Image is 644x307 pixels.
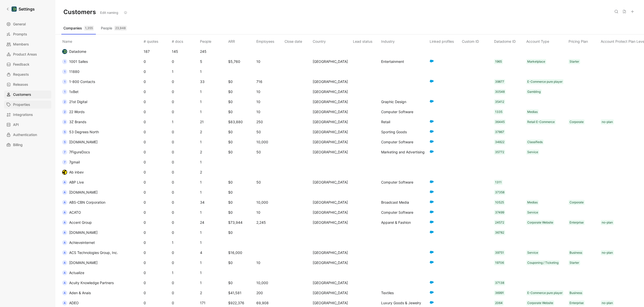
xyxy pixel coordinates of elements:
[69,140,98,144] span: [DOMAIN_NAME]
[143,217,171,228] td: 0
[380,107,429,117] td: Computer Software
[495,109,502,114] div: 1335
[199,57,227,67] td: 5
[62,210,67,215] div: A
[60,269,86,277] button: AActualize
[227,107,255,117] td: $0
[171,258,199,268] td: 0
[4,70,51,78] a: Requests
[69,291,91,295] span: Aden & Anais
[69,150,90,154] span: 7FigureDocs
[62,49,67,54] img: logo
[527,210,538,215] div: Service
[171,117,199,127] td: 1
[312,77,352,87] td: [GEOGRAPHIC_DATA]
[199,97,227,107] td: 1
[69,100,87,104] span: 21st Digital
[495,59,502,64] div: 1965
[69,250,118,255] span: ACS Technologies Group, Inc.
[199,197,227,207] td: 34
[60,198,107,206] button: AABS-CBN Corporation
[60,188,99,196] button: a[DOMAIN_NAME]
[62,300,67,305] div: A
[63,8,96,16] h1: Customers
[60,118,88,126] button: 33Z Brands
[69,281,114,285] span: Acuity Knowledge Partners
[143,197,171,207] td: 0
[495,129,504,135] div: 37867
[199,127,227,137] td: 2
[171,107,199,117] td: 0
[227,147,255,157] td: $0
[255,57,284,67] td: 10
[171,177,199,187] td: 0
[4,121,51,129] a: API
[527,109,538,114] div: Medias
[60,289,93,297] button: AAden & Anais
[171,97,199,107] td: 0
[171,157,199,167] td: 0
[62,89,67,94] div: 1
[380,34,429,47] th: Industry
[227,197,255,207] td: $0
[527,140,543,145] div: Classifieds
[429,34,461,47] th: Linked profiles
[171,197,199,207] td: 0
[527,150,538,155] div: Service
[171,217,199,228] td: 0
[570,200,584,205] div: Corporate
[60,148,92,156] button: 77FigureDocs
[312,288,352,298] td: [GEOGRAPHIC_DATA]
[62,99,67,104] div: 2
[62,170,67,175] img: logo
[99,24,129,32] button: People
[62,250,67,255] div: A
[199,258,227,268] td: 1
[69,220,92,225] span: Accent Group
[227,137,255,147] td: $0
[199,67,227,77] td: 1
[60,78,97,86] button: 11-800 Contacts
[84,26,94,31] div: 1,355
[227,77,255,87] td: $0
[312,137,352,147] td: [GEOGRAPHIC_DATA]
[255,147,284,157] td: 50
[199,228,227,238] td: 1
[19,6,35,12] h1: Settings
[495,89,505,94] div: 30548
[143,238,171,248] td: 0
[4,101,51,109] a: Properties
[69,190,98,194] span: [DOMAIN_NAME]
[62,230,67,235] div: a
[69,230,98,235] span: [DOMAIN_NAME]
[171,248,199,258] td: 0
[143,268,171,278] td: 0
[255,127,284,137] td: 50
[60,39,74,43] span: Name
[62,200,67,205] div: A
[60,68,81,76] button: 111880
[255,34,284,47] th: Employees
[69,180,84,184] span: ABP Live
[62,160,67,165] div: 7
[13,71,29,77] span: Requests
[380,57,429,67] td: Entertainment
[199,167,227,177] td: 2
[143,137,171,147] td: 0
[62,129,67,135] div: 5
[527,200,538,205] div: Medias
[171,187,199,197] td: 0
[255,87,284,97] td: 10
[62,59,67,64] div: 1
[199,107,227,117] td: 1
[60,58,90,66] button: 11001 Salles
[227,207,255,217] td: $0
[62,260,67,265] div: A
[199,207,227,217] td: 1
[380,197,429,207] td: Broadcast Media
[199,187,227,197] td: 1
[255,278,284,288] td: 10,000
[60,239,97,247] button: AAchieveinternet
[312,258,352,268] td: [GEOGRAPHIC_DATA]
[227,258,255,268] td: $0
